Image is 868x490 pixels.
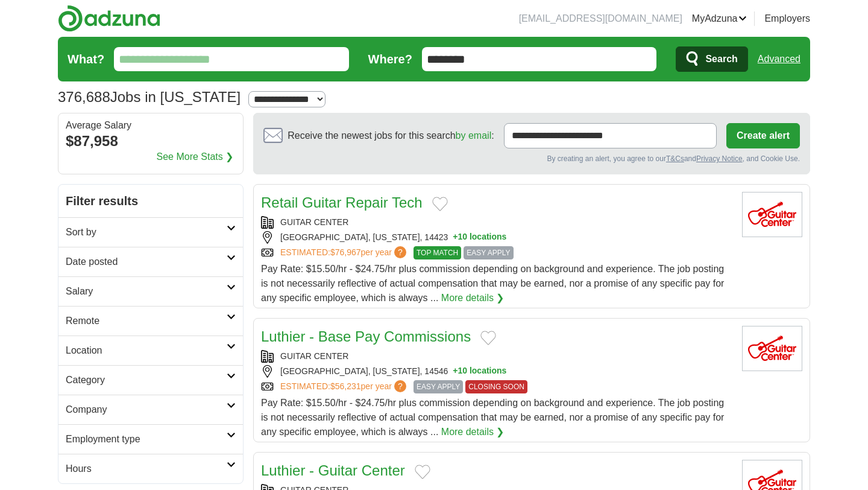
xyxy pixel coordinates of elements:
div: $87,958 [66,130,236,152]
span: $56,231 [330,381,361,391]
a: GUITAR CENTER [280,351,348,361]
a: MyAdzuna [692,11,747,26]
button: +10 locations [453,231,506,244]
a: See More Stats ❯ [157,150,234,164]
span: ? [394,380,406,392]
a: Sort by [58,217,243,247]
button: Add to favorite jobs [480,331,496,345]
span: Receive the newest jobs for this search : [288,129,494,143]
span: Search [705,47,737,71]
a: Category [58,365,243,395]
h2: Company [66,402,227,417]
a: Location [58,336,243,365]
button: Add to favorite jobs [432,197,448,211]
img: Guitar Center logo [742,326,802,371]
a: Employers [764,11,810,26]
span: EASY APPLY [464,246,513,259]
div: [GEOGRAPHIC_DATA], [US_STATE], 14423 [261,231,732,244]
img: Adzuna logo [58,5,160,32]
div: [GEOGRAPHIC_DATA], [US_STATE], 14546 [261,365,732,378]
a: Retail Guitar Repair Tech [261,194,423,211]
button: +10 locations [453,365,506,378]
div: By creating an alert, you agree to our and , and Cookie Use. [263,153,800,164]
span: EASY APPLY [414,380,463,393]
a: by email [456,130,492,141]
a: More details ❯ [441,291,505,305]
a: Company [58,395,243,424]
span: + [453,365,458,378]
span: Pay Rate: $15.50/hr - $24.75/hr plus commission depending on background and experience. The job p... [261,264,724,303]
h2: Date posted [66,255,227,269]
h2: Hours [66,462,227,476]
li: [EMAIL_ADDRESS][DOMAIN_NAME] [519,11,682,26]
h1: Jobs in [US_STATE] [58,89,241,105]
span: TOP MATCH [414,246,461,259]
span: $76,967 [330,247,361,257]
div: Average Salary [66,121,236,130]
label: Where? [368,50,412,68]
h2: Remote [66,314,227,328]
button: Create alert [726,123,800,148]
a: Employment type [58,424,243,454]
h2: Location [66,343,227,358]
span: Pay Rate: $15.50/hr - $24.75/hr plus commission depending on background and experience. The job p... [261,398,724,437]
label: What? [68,50,104,68]
a: Date posted [58,247,243,276]
button: Add to favorite jobs [415,465,430,479]
span: CLOSING SOON [465,380,527,393]
h2: Employment type [66,432,227,447]
span: + [453,231,458,244]
a: Remote [58,306,243,336]
a: GUITAR CENTER [280,217,348,227]
h2: Filter results [58,185,243,217]
span: ? [394,246,406,258]
a: Privacy Notice [696,154,743,163]
a: More details ❯ [441,425,505,439]
a: T&Cs [666,154,684,163]
h2: Sort by [66,225,227,240]
h2: Salary [66,284,227,299]
img: Guitar Center logo [742,192,802,237]
a: Advanced [758,47,800,71]
button: Search [676,46,747,72]
h2: Category [66,373,227,387]
a: Hours [58,454,243,483]
a: Luthier - Base Pay Commissions [261,328,471,345]
a: Salary [58,276,243,306]
a: ESTIMATED:$76,967per year? [280,246,409,259]
a: Luthier - Guitar Center [261,462,405,479]
span: 376,688 [58,86,110,108]
a: ESTIMATED:$56,231per year? [280,380,409,393]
